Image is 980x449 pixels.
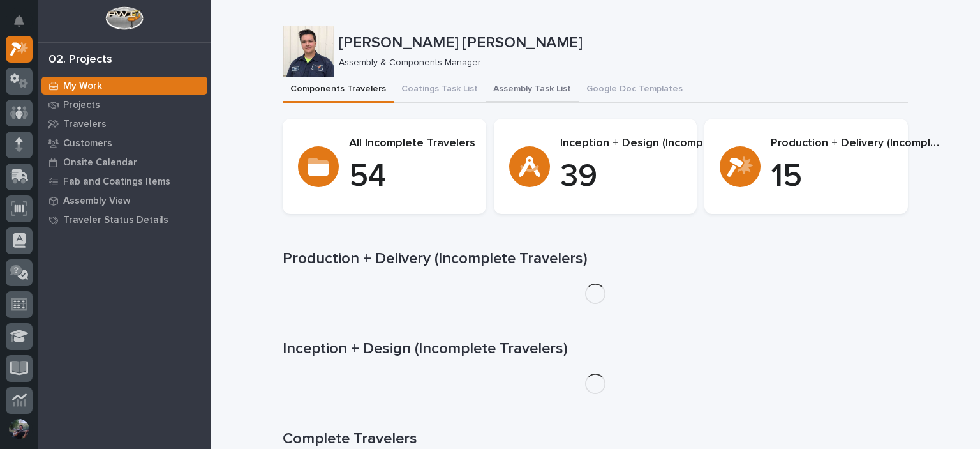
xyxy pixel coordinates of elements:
[560,158,727,196] p: 39
[6,8,33,34] button: Notifications
[283,430,908,448] h1: Complete Travelers
[48,53,112,67] div: 02. Projects
[63,100,100,111] p: Projects
[63,157,137,169] p: Onsite Calendar
[339,34,903,52] p: [PERSON_NAME] [PERSON_NAME]
[63,176,170,188] p: Fab and Coatings Items
[771,158,944,196] p: 15
[38,172,211,191] a: Fab and Coatings Items
[283,250,908,268] h1: Production + Delivery (Incomplete Travelers)
[283,77,394,103] button: Components Travelers
[38,133,211,153] a: Customers
[394,77,486,103] button: Coatings Task List
[38,191,211,210] a: Assembly View
[579,77,690,103] button: Google Doc Templates
[16,15,33,36] div: Notifications
[560,137,727,151] p: Inception + Design (Incomplete)
[283,340,908,358] h1: Inception + Design (Incomplete Travelers)
[105,6,143,30] img: Workspace Logo
[6,416,33,443] button: users-avatar
[38,153,211,172] a: Onsite Calendar
[771,137,944,151] p: Production + Delivery (Incomplete)
[63,195,130,207] p: Assembly View
[38,76,211,95] a: My Work
[339,57,898,68] p: Assembly & Components Manager
[38,114,211,133] a: Travelers
[349,158,475,196] p: 54
[63,80,102,92] p: My Work
[38,210,211,229] a: Traveler Status Details
[63,138,112,149] p: Customers
[63,215,168,226] p: Traveler Status Details
[349,137,475,151] p: All Incomplete Travelers
[38,95,211,114] a: Projects
[486,77,579,103] button: Assembly Task List
[63,119,107,130] p: Travelers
